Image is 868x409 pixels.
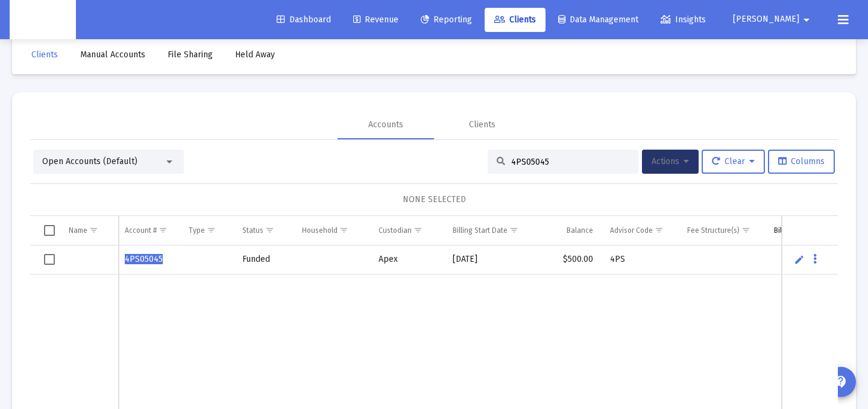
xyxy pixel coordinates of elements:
div: Household [302,226,338,235]
span: Clear [712,156,755,166]
div: Status [242,226,263,235]
a: Dashboard [267,8,341,32]
td: $500.00 [544,246,602,274]
div: Advisor Code [610,226,653,235]
span: Show filter options for column 'Name' [89,226,98,235]
td: Column Custodian [370,216,444,245]
td: Column Billing Group [766,216,851,245]
div: Accounts [368,119,403,131]
div: Account # [125,226,157,235]
div: NONE SELECTED [40,194,828,206]
span: Show filter options for column 'Custodian' [414,226,423,235]
span: Data Management [558,14,638,25]
span: Open Accounts (Default) [42,156,137,166]
span: Show filter options for column 'Status' [265,226,274,235]
td: Column Status [234,216,294,245]
span: Show filter options for column 'Billing Start Date' [509,226,518,235]
td: Column Fee Structure(s) [679,216,766,245]
div: Type [189,226,205,235]
div: Custodian [379,226,412,235]
a: File Sharing [158,43,222,67]
a: Held Away [225,43,285,67]
div: Funded [242,253,285,265]
div: Clients [469,119,495,131]
div: Name [69,226,87,235]
span: Actions [652,156,689,166]
td: Column Billing Start Date [444,216,544,245]
span: Show filter options for column 'Household' [339,226,348,235]
button: Columns [768,150,835,174]
span: Show filter options for column 'Advisor Code' [655,226,664,235]
div: Fee Structure(s) [687,226,740,235]
a: Reporting [411,8,482,32]
div: Billing Start Date [453,226,508,235]
td: Column Name [60,216,119,245]
td: Column Advisor Code [602,216,679,245]
span: Columns [778,156,825,166]
a: Clients [22,43,68,67]
span: [PERSON_NAME] [733,14,799,25]
button: Clear [702,150,765,174]
a: Clients [485,8,546,32]
span: Show filter options for column 'Account #' [159,226,168,235]
a: Data Management [549,8,648,32]
a: Insights [651,8,715,32]
div: Select all [44,225,55,236]
td: Column Type [180,216,234,245]
span: Manual Accounts [80,49,145,60]
span: File Sharing [168,49,213,60]
div: Balance [567,226,593,235]
span: Dashboard [277,14,331,25]
td: Column Account # [116,216,180,245]
span: Show filter options for column 'Fee Structure(s)' [741,226,750,235]
span: Clients [31,49,58,60]
span: 4PS05045 [125,254,163,264]
td: Apex [370,246,444,274]
a: Revenue [344,8,408,32]
button: [PERSON_NAME] [719,7,828,31]
td: 4PS [602,246,679,274]
td: Column Household [294,216,371,245]
a: Edit [794,254,805,265]
span: Reporting [421,14,472,25]
mat-icon: contact_support [834,375,848,389]
span: Insights [661,14,706,25]
span: Show filter options for column 'Type' [207,226,216,235]
img: Dashboard [19,8,67,32]
span: Revenue [353,14,398,25]
div: Billing Group [774,226,816,235]
div: Select row [44,254,55,265]
mat-icon: arrow_drop_down [799,8,814,32]
input: Search [511,157,629,167]
button: Actions [642,150,699,174]
span: Held Away [235,49,275,60]
span: Clients [494,14,536,25]
a: Manual Accounts [71,43,155,67]
td: [DATE] [444,246,544,274]
td: Column Balance [544,216,602,245]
